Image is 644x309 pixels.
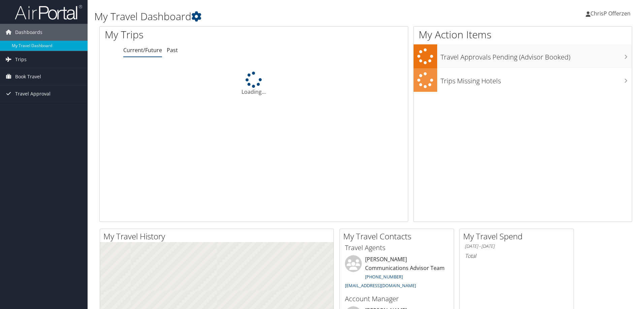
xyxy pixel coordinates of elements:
a: Travel Approvals Pending (Advisor Booked) [414,44,632,68]
img: airportal-logo.png [15,4,82,20]
span: Travel Approval [15,85,51,102]
a: Past [167,46,178,54]
h1: My Trips [105,28,275,42]
h2: My Travel History [103,231,333,242]
a: Trips Missing Hotels [414,68,632,92]
a: ChrisP Offerzen [586,3,637,24]
span: Trips [15,51,27,68]
a: [PHONE_NUMBER] [365,274,403,280]
h2: My Travel Contacts [343,231,454,242]
a: Current/Future [123,46,162,54]
h3: Account Manager [345,294,449,304]
span: Book Travel [15,68,41,85]
a: [EMAIL_ADDRESS][DOMAIN_NAME] [345,282,416,288]
li: [PERSON_NAME] Communications Advisor Team [342,255,452,291]
span: Dashboards [15,24,42,41]
h3: Trips Missing Hotels [441,73,632,86]
h2: My Travel Spend [463,231,574,242]
h6: [DATE] - [DATE] [465,243,569,249]
h1: My Action Items [414,28,632,42]
div: Loading... [100,72,408,96]
h6: Total [465,252,569,260]
h1: My Travel Dashboard [94,9,456,24]
span: ChrisP Offerzen [590,10,631,17]
h3: Travel Agents [345,243,449,253]
h3: Travel Approvals Pending (Advisor Booked) [441,49,632,62]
